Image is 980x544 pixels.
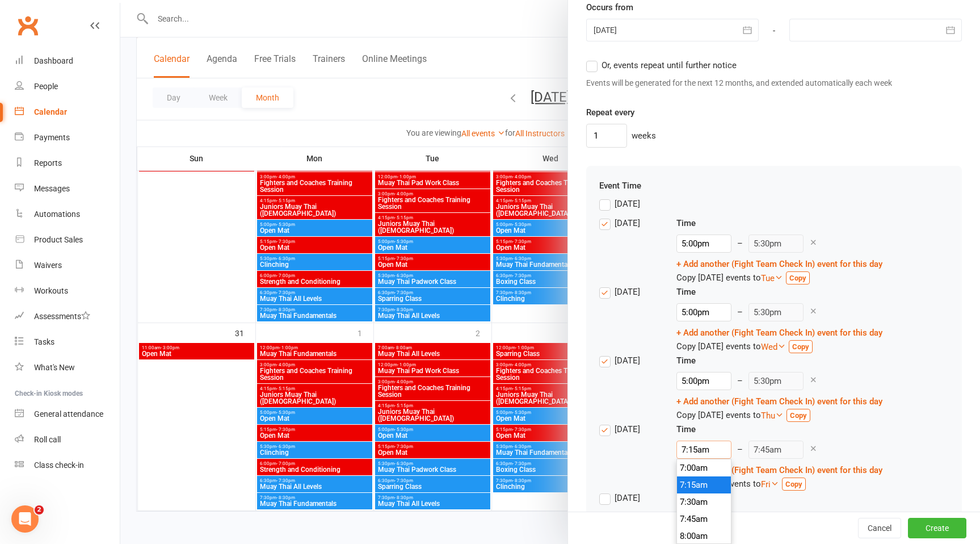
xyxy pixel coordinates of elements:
[615,197,640,209] div: [DATE]
[15,125,120,150] a: Payments
[15,99,120,125] a: Calendar
[15,253,120,278] a: Waivers
[34,363,75,372] div: What's New
[34,286,68,295] div: Workouts
[586,1,633,14] label: Occurs from
[15,453,120,478] a: Class kiosk mode
[34,461,84,470] div: Class check-in
[676,354,882,367] div: Time
[15,202,120,227] a: Automations
[586,106,634,119] label: Repeat every
[34,337,54,346] div: Tasks
[737,237,743,250] div: –
[676,285,882,299] div: Time
[34,107,67,116] div: Calendar
[615,216,640,228] div: [DATE]
[792,342,809,351] strong: Copy
[15,227,120,253] a: Product Sales
[737,443,743,457] div: –
[858,518,901,538] button: Cancel
[11,505,39,533] iframe: Intercom live chat
[15,176,120,202] a: Messages
[676,422,882,436] div: Time
[14,11,42,40] a: Clubworx
[908,518,966,538] button: Create
[15,48,120,74] a: Dashboard
[615,354,640,366] div: [DATE]
[15,329,120,355] a: Tasks
[676,477,882,491] div: Copy [DATE] events to
[785,480,802,488] strong: Copy
[761,479,779,489] a: Fri
[677,510,731,528] li: 7:45am
[615,285,640,297] div: [DATE]
[676,259,882,269] a: + Add another (Fight Team Check In) event for this day
[615,510,640,522] div: [DATE]
[34,261,62,270] div: Waivers
[15,150,120,176] a: Reports
[602,58,737,70] span: Or, events repeat until further notice
[615,491,640,503] div: [DATE]
[15,401,120,427] a: General attendance kiosk mode
[676,408,882,422] div: Copy [DATE] events to
[34,409,103,419] div: General attendance
[15,278,120,304] a: Workouts
[15,427,120,453] a: Roll call
[15,304,120,329] a: Assessments
[761,411,784,421] a: Thu
[676,271,882,285] div: Copy [DATE] events to
[34,312,90,321] div: Assessments
[15,74,120,99] a: People
[35,505,44,514] span: 2
[676,328,882,338] a: + Add another (Fight Team Check In) event for this day
[790,411,807,420] strong: Copy
[677,459,731,476] li: 7:00am
[761,273,783,283] a: Tue
[676,340,882,354] div: Copy [DATE] events to
[632,129,656,143] div: weeks
[676,396,882,407] a: + Add another (Fight Team Check In) event for this day
[34,158,62,168] div: Reports
[34,133,70,142] div: Payments
[34,184,70,193] div: Messages
[676,216,882,230] div: Time
[761,342,786,352] a: Wed
[758,19,790,43] div: -
[615,422,640,434] div: [DATE]
[34,82,58,91] div: People
[737,306,743,319] div: –
[789,274,806,282] strong: Copy
[599,179,641,193] label: Event Time
[677,476,731,493] li: 7:15am
[15,355,120,380] a: What's New
[34,435,61,444] div: Roll call
[34,235,83,244] div: Product Sales
[677,493,731,510] li: 7:30am
[737,374,743,388] div: –
[34,56,73,65] div: Dashboard
[34,210,80,219] div: Automations
[676,465,882,475] a: + Add another (Fight Team Check In) event for this day
[586,77,962,89] div: Events will be generated for the next 12 months, and extended automatically each week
